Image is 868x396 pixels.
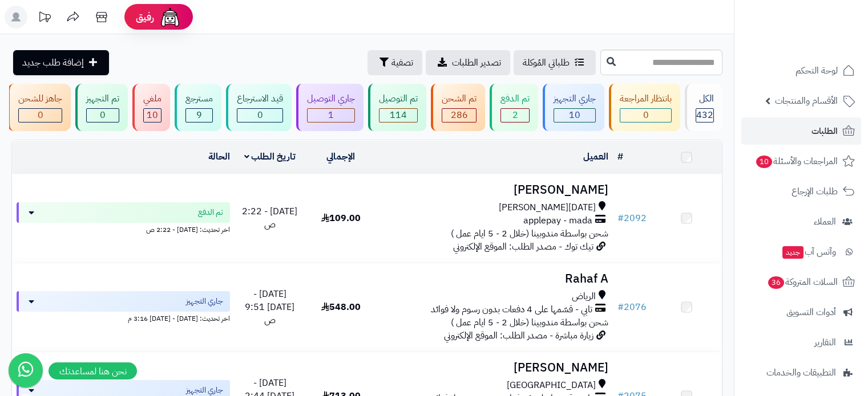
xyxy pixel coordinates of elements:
[790,32,857,56] img: logo-2.png
[617,211,647,225] a: #2092
[38,108,43,122] span: 0
[19,109,62,122] div: 0
[136,10,154,24] span: رفيق
[523,56,570,70] span: طلباتي المُوكلة
[198,207,223,218] span: تم الدفع
[796,63,838,79] span: لوحة التحكم
[321,211,361,225] span: 109.00
[442,92,477,105] div: تم الشحن
[741,299,861,326] a: أدوات التسويق
[86,92,119,105] div: تم التجهيز
[186,296,223,307] span: جاري التجهيز
[487,84,540,131] a: تم الدفع 2
[144,109,161,122] div: 10
[294,84,366,131] a: جاري التوصيل 1
[572,290,596,303] span: الرياض
[143,92,162,105] div: ملغي
[237,109,282,122] div: 0
[514,50,596,75] a: طلباتي المُوكلة
[185,92,213,105] div: مسترجع
[617,300,647,314] a: #2076
[741,208,861,235] a: العملاء
[17,223,230,235] div: اخر تحديث: [DATE] - 2:22 ص
[245,287,294,327] span: [DATE] - [DATE] 9:51 ص
[756,156,772,168] span: 10
[368,50,422,75] button: تصفية
[500,92,530,105] div: تم الدفع
[617,150,623,164] a: #
[22,56,84,70] span: إضافة طلب جديد
[451,108,468,122] span: 286
[554,92,596,105] div: جاري التجهيز
[17,312,230,324] div: اخر تحديث: [DATE] - [DATE] 3:16 م
[767,274,838,290] span: السلات المتروكة
[554,109,595,122] div: 10
[617,211,624,225] span: #
[147,108,158,122] span: 10
[768,276,784,289] span: 36
[391,56,413,70] span: تصفية
[766,365,836,381] span: التطبيقات والخدمات
[775,93,838,109] span: الأقسام والمنتجات
[451,316,608,329] span: شحن بواسطة مندوبينا (خلال 2 - 5 ايام عمل )
[741,148,861,175] a: المراجعات والأسئلة10
[444,329,594,342] span: زيارة مباشرة - مصدر الطلب: الموقع الإلكتروني
[540,84,607,131] a: جاري التجهيز 10
[307,92,355,105] div: جاري التوصيل
[30,6,59,31] a: تحديثات المنصة
[683,84,725,131] a: الكل432
[782,246,804,259] span: جديد
[786,304,836,320] span: أدوات التسويق
[186,385,223,396] span: جاري التجهيز
[741,57,861,84] a: لوحة التحكم
[380,109,417,122] div: 114
[73,84,130,131] a: تم التجهيز 0
[643,108,649,122] span: 0
[100,108,106,122] span: 0
[308,109,354,122] div: 1
[379,92,418,105] div: تم التوصيل
[328,108,334,122] span: 1
[755,153,838,169] span: المراجعات والأسئلة
[172,84,224,131] a: مسترجع 9
[696,92,714,105] div: الكل
[741,268,861,296] a: السلات المتروكة36
[452,56,501,70] span: تصدير الطلبات
[814,334,836,350] span: التقارير
[5,84,73,131] a: جاهز للشحن 0
[453,240,594,254] span: تيك توك - مصدر الطلب: الموقع الإلكتروني
[501,109,529,122] div: 2
[381,272,608,285] h3: Rahaf A
[159,6,181,28] img: ai-face.png
[617,300,624,314] span: #
[620,109,671,122] div: 0
[186,109,212,122] div: 9
[321,300,361,314] span: 548.00
[429,84,487,131] a: تم الشحن 286
[366,84,429,131] a: تم التوصيل 114
[130,84,172,131] a: ملغي 10
[812,123,838,139] span: الطلبات
[18,92,62,105] div: جاهز للشحن
[507,379,596,392] span: [GEOGRAPHIC_DATA]
[741,117,861,145] a: الطلبات
[224,84,294,131] a: قيد الاسترجاع 0
[381,361,608,374] h3: [PERSON_NAME]
[326,150,355,164] a: الإجمالي
[381,183,608,197] h3: [PERSON_NAME]
[569,108,580,122] span: 10
[741,238,861,266] a: وآتس آبجديد
[814,214,836,230] span: العملاء
[741,329,861,356] a: التقارير
[242,205,297,231] span: [DATE] - 2:22 ص
[13,50,109,75] a: إضافة طلب جديد
[741,359,861,386] a: التطبيقات والخدمات
[451,227,608,240] span: شحن بواسطة مندوبينا (خلال 2 - 5 ايام عمل )
[208,150,230,164] a: الحالة
[583,150,608,164] a: العميل
[237,92,283,105] div: قيد الاسترجاع
[196,108,202,122] span: 9
[257,108,263,122] span: 0
[741,178,861,205] a: طلبات الإرجاع
[87,109,119,122] div: 0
